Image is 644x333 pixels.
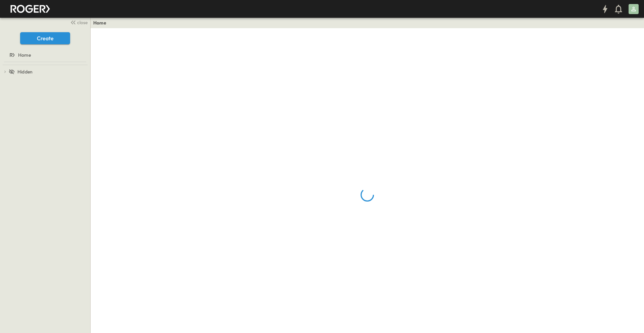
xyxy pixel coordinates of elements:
[93,19,106,26] a: Home
[77,19,88,26] span: close
[20,32,70,44] button: Create
[1,50,88,60] a: Home
[93,19,110,26] nav: breadcrumbs
[17,68,33,75] span: Hidden
[18,52,31,58] span: Home
[67,17,89,27] button: close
